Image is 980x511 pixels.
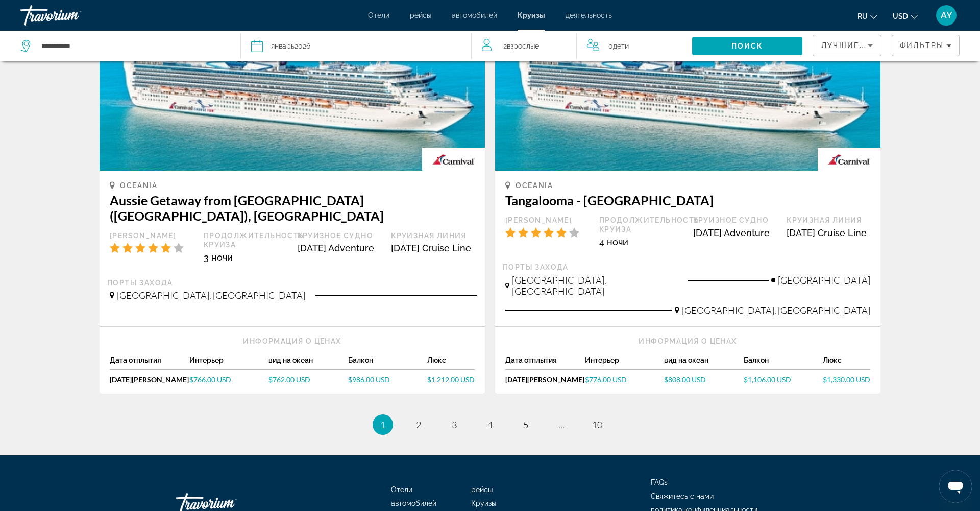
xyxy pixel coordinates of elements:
div: Порты захода [107,278,477,287]
span: $776.00 USD [585,375,627,384]
span: $762.00 USD [268,375,310,384]
div: Люкс [427,356,475,370]
button: Travelers: 2 adults, 0 children [472,31,692,61]
mat-select: Sort by [821,39,873,52]
a: Отели [368,11,389,19]
span: Лучшие предложения [821,41,930,50]
a: $1,330.00 USD [823,375,870,384]
a: Свяжитесь с нами [651,492,714,500]
span: 3 [452,419,457,430]
div: Люкс [823,356,870,370]
span: Фильтры [900,41,944,50]
span: Oceania [516,181,553,190]
button: Select cruise date [251,31,461,61]
a: автомобилей [452,11,497,19]
span: Дети [613,42,629,50]
div: [DATE] Cruise Line [787,227,870,238]
a: Travorium [20,2,122,29]
img: Tangalooma - Moreton Island [495,7,880,171]
a: Круизы [518,11,545,19]
a: $1,106.00 USD [744,375,823,384]
div: Информация о ценах [505,337,870,346]
h3: Aussie Getaway from [GEOGRAPHIC_DATA] ([GEOGRAPHIC_DATA]), [GEOGRAPHIC_DATA] [110,193,475,223]
button: Search [692,37,802,55]
input: Select cruise destination [40,38,225,54]
div: вид на океан [664,356,744,370]
span: ru [857,12,868,20]
span: Взрослые [507,42,539,50]
div: Продолжительность круиза [204,231,287,249]
div: Интерьер [189,356,269,370]
button: Filters [892,35,960,56]
div: Круизное судно [298,231,381,240]
div: [PERSON_NAME] [110,231,193,240]
a: автомобилей [391,499,436,507]
span: Oceania [120,181,158,190]
span: AY [941,10,952,20]
span: [GEOGRAPHIC_DATA], [GEOGRAPHIC_DATA] [117,290,305,301]
a: деятельность [566,11,612,19]
a: FAQs [651,478,668,486]
h3: Tangalooma - [GEOGRAPHIC_DATA] [505,193,870,208]
div: Балкон [348,356,428,370]
a: $776.00 USD [585,375,665,384]
button: Change currency [893,9,918,24]
div: Круизная линия [391,231,475,240]
span: 2 [416,419,421,430]
nav: Pagination [100,414,880,435]
a: $766.00 USD [189,375,269,384]
span: [GEOGRAPHIC_DATA] [778,274,870,286]
div: Интерьер [585,356,665,370]
a: $762.00 USD [268,375,348,384]
a: Круизы [471,499,496,507]
button: User Menu [933,5,960,26]
span: январь [271,42,295,50]
div: Круизное судно [693,216,777,225]
span: $808.00 USD [664,375,706,384]
span: Поиск [731,42,764,50]
div: [DATE][PERSON_NAME] [110,375,189,384]
div: Балкон [744,356,823,370]
div: [DATE] Adventure [693,227,777,238]
span: [GEOGRAPHIC_DATA], [GEOGRAPHIC_DATA] [682,305,870,316]
span: $766.00 USD [189,375,231,384]
span: 5 [523,419,528,430]
div: Информация о ценах [110,337,475,346]
a: Отели [391,485,412,494]
span: USD [893,12,908,20]
span: $1,106.00 USD [744,375,791,384]
div: [DATE] Adventure [298,243,381,253]
span: $986.00 USD [348,375,390,384]
span: 4 [487,419,493,430]
img: Aussie Getaway from Sydney (White Bay), Australia [100,7,485,171]
span: 0 [608,39,629,53]
a: рейсы [410,11,431,19]
span: [GEOGRAPHIC_DATA], [GEOGRAPHIC_DATA] [512,274,678,297]
a: рейсы [471,485,493,494]
div: [DATE] Cruise Line [391,243,475,253]
button: Change language [857,9,877,24]
div: 2026 [271,39,310,53]
a: $986.00 USD [348,375,428,384]
div: [DATE][PERSON_NAME] [505,375,585,384]
div: 3 ночи [204,252,287,263]
iframe: Кнопка запуска окна обмена сообщениями [939,470,972,503]
div: 4 ночи [599,237,683,247]
a: $1,212.00 USD [427,375,475,384]
div: Дата отплытия [110,356,189,370]
a: $808.00 USD [664,375,744,384]
div: [PERSON_NAME] [505,216,589,225]
img: Cruise company logo [818,148,880,171]
div: Дата отплытия [505,356,585,370]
